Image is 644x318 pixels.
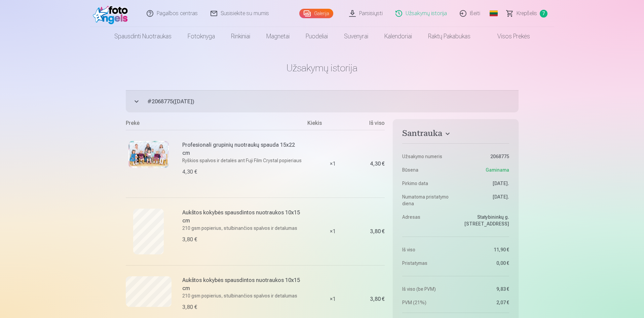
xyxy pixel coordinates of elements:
div: 3,80 € [182,303,197,311]
dt: Numatoma pristatymo diena [402,193,452,207]
a: Visos prekės [479,27,538,46]
a: Galerija [299,9,333,18]
div: 3,80 € [370,297,385,301]
p: Ryškios spalvos ir detalės ant Fuji Film Crystal popieriaus [182,157,304,164]
a: Spausdinti nuotraukas [106,27,180,46]
dd: 9,83 € [459,286,509,292]
a: Puodeliai [298,27,336,46]
dt: Iš viso (be PVM) [402,286,452,292]
dt: Iš viso [402,246,452,253]
dt: Pirkimo data [402,180,452,187]
img: /fa2 [93,3,131,24]
p: 210 gsm popierius, stulbinančios spalvos ir detalumas [182,292,304,299]
button: #2068775([DATE]) [126,90,519,112]
h6: Aukštos kokybės spausdintos nuotraukos 10x15 cm [182,276,304,292]
dt: Užsakymo numeris [402,153,452,160]
div: Kiekis [307,119,358,130]
a: Raktų pakabukas [420,27,479,46]
div: 4,30 € [370,162,385,166]
dd: 0,00 € [459,260,509,267]
div: × 1 [307,130,358,198]
span: 7 [540,10,547,17]
dd: 2,07 € [459,299,509,306]
h1: Užsakymų istorija [126,62,519,74]
span: # 2068775 ( [DATE] ) [147,98,519,106]
span: Gaminama [486,167,509,173]
dd: [DATE]. [459,193,509,207]
dd: 2068775 [459,153,509,160]
h6: Aukštos kokybės spausdintos nuotraukos 10x15 cm [182,209,304,225]
dt: Būsena [402,167,452,173]
dt: Adresas [402,214,452,227]
a: Kalendoriai [376,27,420,46]
div: 4,30 € [182,168,197,176]
dd: Statybininkų g. [STREET_ADDRESS] [459,214,509,227]
div: Iš viso [358,119,385,130]
a: Magnetai [258,27,298,46]
div: 3,80 € [370,229,385,234]
dd: 11,90 € [459,246,509,253]
dt: Pristatymas [402,260,452,267]
dd: [DATE]. [459,180,509,187]
p: 210 gsm popierius, stulbinančios spalvos ir detalumas [182,225,304,232]
a: Fotoknyga [180,27,223,46]
div: 3,80 € [182,236,197,244]
a: Rinkiniai [223,27,258,46]
button: Santrauka [402,129,509,141]
span: Krepšelis [517,9,537,17]
div: Prekė [126,119,308,130]
a: Suvenyrai [336,27,376,46]
div: × 1 [307,198,358,265]
dt: PVM (21%) [402,299,452,306]
h6: Profesionali grupinių nuotraukų spauda 15x22 cm [182,141,304,157]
